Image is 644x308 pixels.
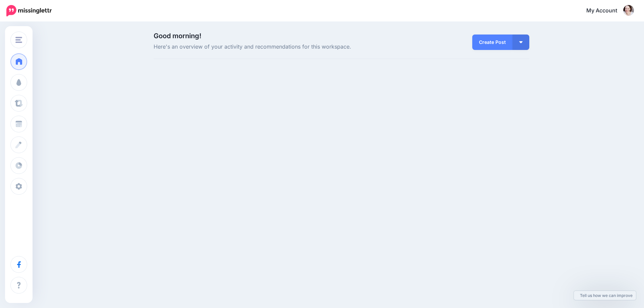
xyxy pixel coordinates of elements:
a: My Account [580,3,634,19]
a: Tell us how we can improve [574,291,636,300]
img: arrow-down-white.png [519,41,523,43]
span: Here's an overview of your activity and recommendations for this workspace. [154,43,401,51]
a: Create Post [472,35,513,50]
span: Good morning! [154,32,201,40]
img: menu.png [15,37,22,43]
img: Missinglettr [6,5,52,16]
